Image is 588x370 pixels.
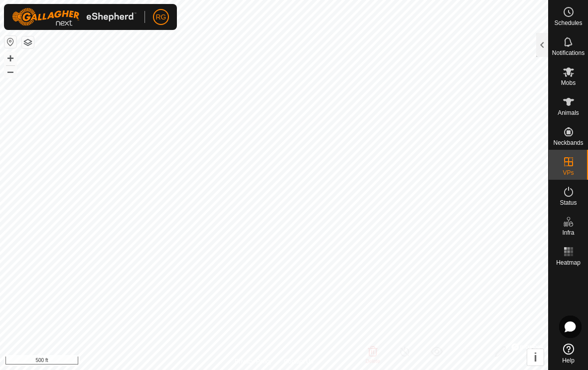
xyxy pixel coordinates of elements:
[553,140,583,146] span: Neckbands
[552,50,585,56] span: Notifications
[561,80,576,86] span: Mobs
[562,358,575,364] span: Help
[4,52,16,64] button: +
[527,349,544,366] button: i
[4,65,16,77] button: –
[156,12,166,22] span: RG
[558,110,579,116] span: Animals
[549,340,588,368] a: Help
[22,36,34,48] button: Map Layers
[560,200,577,206] span: Status
[4,36,16,48] button: Reset Map
[563,170,574,176] span: VPs
[556,260,581,266] span: Heatmap
[12,8,137,26] img: Gallagher Logo
[554,20,582,26] span: Schedules
[562,230,574,236] span: Infra
[284,357,313,366] a: Contact Us
[235,357,272,366] a: Privacy Policy
[534,351,537,364] span: i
